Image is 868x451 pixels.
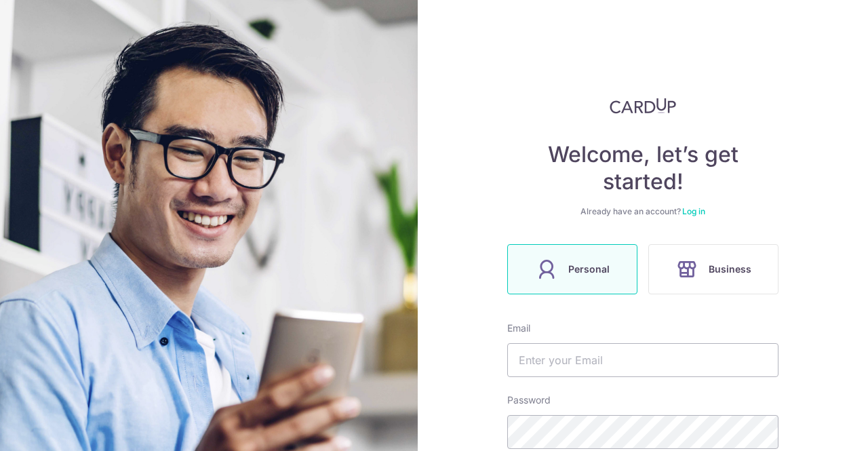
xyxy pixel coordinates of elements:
[507,141,778,195] h4: Welcome, let’s get started!
[610,98,676,114] img: CardUp Logo
[568,261,610,277] span: Personal
[507,206,778,217] div: Already have an account?
[507,321,530,335] label: Email
[709,261,751,277] span: Business
[507,393,551,407] label: Password
[643,244,784,294] a: Business
[507,343,778,377] input: Enter your Email
[682,206,705,216] a: Log in
[502,244,643,294] a: Personal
